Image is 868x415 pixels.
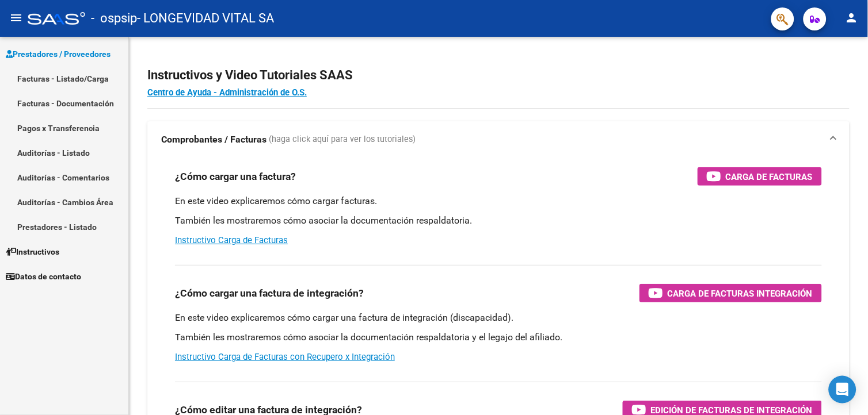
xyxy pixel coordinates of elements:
[147,87,307,98] a: Centro de Ayuda - Administración de O.S.
[175,168,296,185] h3: ¿Cómo cargar una factura?
[6,245,59,258] span: Instructivos
[6,270,81,283] span: Datos de contacto
[175,285,364,301] h3: ¿Cómo cargar una factura de integración?
[175,331,822,344] p: También les mostraremos cómo asociar la documentación respaldatoria y el legajo del afiliado.
[175,235,288,245] a: Instructivo Carga de Facturas
[137,6,274,31] span: - LONGEVIDAD VITAL SA
[639,284,822,302] button: Carga de Facturas Integración
[147,64,850,86] h2: Instructivos y Video Tutoriales SAAS
[829,376,856,404] div: Open Intercom Messenger
[175,214,822,227] p: También les mostraremos cómo asociar la documentación respaldatoria.
[161,133,267,146] strong: Comprobantes / Facturas
[175,312,822,324] p: En este video explicaremos cómo cargar una factura de integración (discapacidad).
[91,6,137,31] span: - ospsip
[147,121,850,158] mat-expansion-panel-header: Comprobantes / Facturas (haga click aquí para ver los tutoriales)
[175,352,395,362] a: Instructivo Carga de Facturas con Recupero x Integración
[698,167,822,186] button: Carga de Facturas
[9,11,23,25] mat-icon: menu
[175,195,822,207] p: En este video explicaremos cómo cargar facturas.
[6,48,111,60] span: Prestadores / Proveedores
[726,170,813,184] span: Carga de Facturas
[269,133,416,146] span: (haga click aquí para ver los tutoriales)
[668,286,813,301] span: Carga de Facturas Integración
[845,11,859,25] mat-icon: person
